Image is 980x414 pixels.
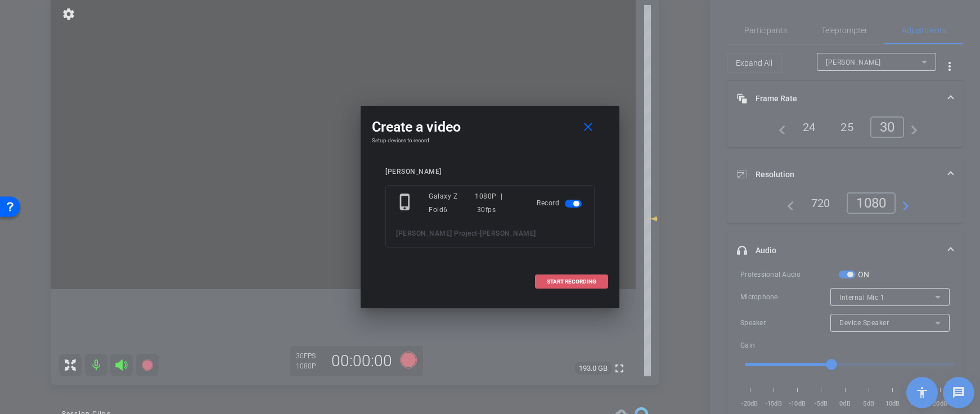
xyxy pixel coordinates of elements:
mat-icon: close [581,120,595,134]
span: [PERSON_NAME] [480,229,536,237]
div: Record [537,190,584,217]
div: 1080P | 30fps [475,190,520,217]
mat-icon: phone_iphone [396,193,416,213]
div: Galaxy Z Fold6 [429,190,475,217]
span: [PERSON_NAME] Project [396,229,478,237]
button: START RECORDING [535,274,608,289]
h4: Setup devices to record [372,137,608,144]
div: [PERSON_NAME] [385,168,595,176]
span: START RECORDING [547,279,596,285]
div: Create a video [372,117,608,137]
span: - [478,229,480,237]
